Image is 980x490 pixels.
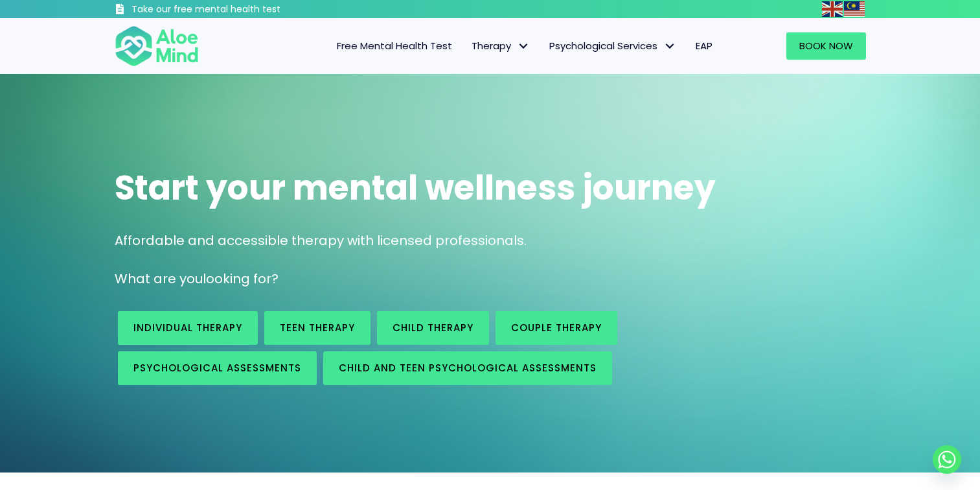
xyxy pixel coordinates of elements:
a: Child Therapy [377,311,489,345]
a: Whatsapp [933,445,961,474]
a: Book Now [786,32,866,60]
span: Child and Teen Psychological assessments [339,361,597,375]
span: Therapy [472,39,530,52]
a: Psychological ServicesPsychological Services: submenu [540,32,686,60]
a: TherapyTherapy: submenu [462,32,540,60]
span: EAP [696,39,712,52]
a: English [822,1,844,16]
a: Psychological assessments [118,351,317,385]
img: en [822,1,843,17]
span: Book Now [799,39,853,52]
img: ms [844,1,865,17]
nav: Menu [216,32,722,60]
img: Aloe mind Logo [115,25,199,67]
a: Malay [844,1,866,16]
a: Free Mental Health Test [327,32,462,60]
h3: Take our free mental health test [131,3,350,16]
span: Child Therapy [393,321,473,334]
a: Teen Therapy [264,311,370,345]
span: What are you [115,270,203,288]
span: Therapy: submenu [514,37,533,56]
span: looking for? [203,270,279,288]
span: Individual therapy [133,321,242,334]
span: Couple therapy [511,321,602,334]
a: Child and Teen Psychological assessments [323,351,612,385]
span: Psychological Services: submenu [661,37,679,56]
span: Start your mental wellness journey [115,164,716,211]
a: EAP [686,32,722,60]
a: Take our free mental health test [115,3,350,18]
p: Affordable and accessible therapy with licensed professionals. [115,231,866,250]
a: Individual therapy [118,311,258,345]
span: Psychological Services [549,39,676,52]
a: Couple therapy [496,311,617,345]
span: Teen Therapy [280,321,355,334]
span: Free Mental Health Test [337,39,452,52]
span: Psychological assessments [133,361,301,375]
